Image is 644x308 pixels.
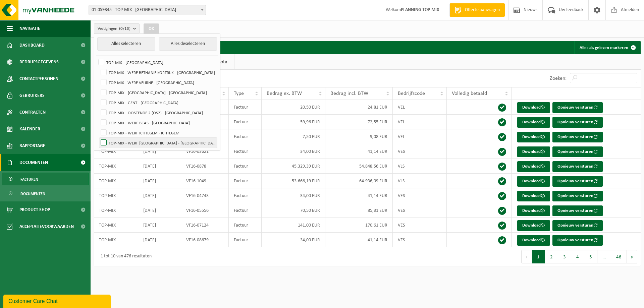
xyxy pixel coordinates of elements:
td: VF16-05556 [181,203,229,218]
td: VES [393,144,447,159]
span: Bedrijfsgegevens [19,54,59,70]
span: Documenten [19,154,48,171]
span: Documenten [20,187,45,200]
button: Alles deselecteren [159,37,217,51]
label: TOP-MIX - WERF BCAS - [GEOGRAPHIC_DATA] [99,118,217,128]
td: 7,50 EUR [262,129,325,144]
a: Facturen [2,173,89,185]
td: Factuur [229,144,262,159]
td: 85,31 EUR [325,203,392,218]
span: Facturen [20,173,38,186]
td: Factuur [229,159,262,174]
label: TOP-MIX - [GEOGRAPHIC_DATA] [97,57,217,67]
button: Opnieuw versturen [552,161,603,172]
label: TOP-MIX - WERF ICHTEGEM - ICHTEGEM [99,128,217,138]
td: Factuur [229,203,262,218]
td: VF16-04743 [181,188,229,203]
td: [DATE] [138,174,181,188]
td: Factuur [229,115,262,129]
span: Dashboard [19,37,45,54]
td: Factuur [229,218,262,233]
button: OK [144,23,159,34]
td: VF16-08679 [181,233,229,247]
td: Factuur [229,100,262,115]
span: Type [234,91,244,96]
a: Download [517,146,550,157]
iframe: chat widget [3,293,112,308]
span: Product Shop [19,201,50,218]
a: Download [517,161,550,172]
button: Opnieuw versturen [552,220,603,231]
button: Opnieuw versturen [552,132,603,142]
button: 3 [558,250,571,263]
td: 34,00 EUR [262,233,325,247]
td: VF16-07124 [181,218,229,233]
span: Contracten [19,104,46,121]
td: 41,14 EUR [325,188,392,203]
span: Bedrijfscode [398,91,425,96]
span: Gebruikers [19,87,45,104]
td: Factuur [229,174,262,188]
span: Bedrag ex. BTW [267,91,302,96]
a: Download [517,117,550,128]
td: 24,81 EUR [325,100,392,115]
td: Factuur [229,233,262,247]
div: 1 tot 10 van 476 resultaten [97,251,152,263]
button: Next [627,250,637,263]
button: Opnieuw versturen [552,235,603,246]
span: Kalender [19,121,40,137]
button: 48 [611,250,627,263]
td: VEL [393,100,447,115]
td: VLS [393,159,447,174]
td: 34,00 EUR [262,188,325,203]
label: TOP-MIX – WERF RIEME - ERTVELDE [99,148,217,158]
td: TOP-MIX [94,144,138,159]
td: 41,14 EUR [325,144,392,159]
span: 01-059345 - TOP-MIX - Oostende [89,5,206,15]
span: Navigatie [19,20,40,37]
td: VES [393,218,447,233]
button: Previous [521,250,532,263]
label: TOP MIX - WERF VEURNE - [GEOGRAPHIC_DATA] [99,77,217,87]
td: 141,00 EUR [262,218,325,233]
td: TOP-MIX [94,174,138,188]
button: Opnieuw versturen [552,102,603,113]
td: 64.936,09 EUR [325,174,392,188]
span: Offerte aanvragen [463,7,501,13]
td: TOP-MIX [94,203,138,218]
button: 5 [584,250,597,263]
td: TOP-MIX [94,218,138,233]
span: Vestigingen [98,24,130,34]
td: 20,50 EUR [262,100,325,115]
span: Contactpersonen [19,70,58,87]
td: 34,00 EUR [262,144,325,159]
a: Download [517,132,550,142]
td: [DATE] [138,159,181,174]
span: … [597,250,611,263]
a: Download [517,191,550,201]
button: Opnieuw versturen [552,191,603,201]
count: (0/13) [119,26,130,31]
td: [DATE] [138,203,181,218]
a: Download [517,220,550,231]
button: 1 [532,250,545,263]
td: 72,55 EUR [325,115,392,129]
label: TOP-MIX - [GEOGRAPHIC_DATA] - [GEOGRAPHIC_DATA] [99,87,217,98]
a: Documenten [2,187,89,200]
td: VES [393,203,447,218]
span: 01-059345 - TOP-MIX - Oostende [89,5,206,15]
button: Alles als gelezen markeren [574,41,640,54]
td: VF16-03621 [181,144,229,159]
td: [DATE] [138,218,181,233]
button: Opnieuw versturen [552,176,603,187]
a: Download [517,205,550,216]
span: Volledig betaald [452,91,487,96]
td: VES [393,233,447,247]
td: TOP-MIX [94,159,138,174]
label: TOP MIX - WERF BETHANIE KORTRIJK - [GEOGRAPHIC_DATA] [99,67,217,77]
td: 170,61 EUR [325,218,392,233]
button: 2 [545,250,558,263]
td: 54.848,56 EUR [325,159,392,174]
td: 53.666,19 EUR [262,174,325,188]
td: VEL [393,129,447,144]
